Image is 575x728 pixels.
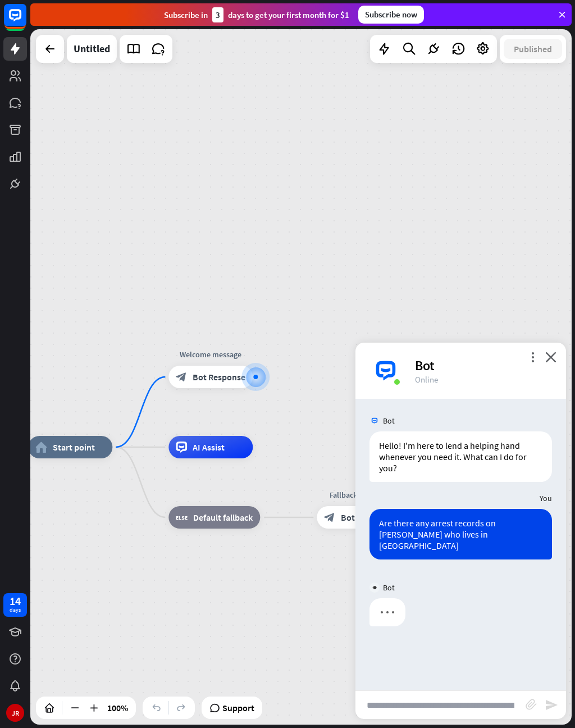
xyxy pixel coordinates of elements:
[10,606,21,614] div: days
[176,371,187,383] i: block_bot_response
[369,431,552,482] div: Hello! I'm here to lend a helping hand whenever you need it. What can I do for you?
[504,39,562,59] button: Published
[369,509,552,559] div: Are there any arrest records on [PERSON_NAME] who lives in [GEOGRAPHIC_DATA]
[545,352,556,362] i: close
[104,699,131,717] div: 100%
[341,512,394,523] span: Bot Response
[53,442,95,453] span: Start point
[160,349,261,360] div: Welcome message
[383,416,395,426] span: Bot
[526,699,537,710] i: block_attachment
[308,489,409,501] div: Fallback message
[222,699,254,717] span: Support
[358,6,424,24] div: Subscribe now
[415,357,553,374] div: Bot
[540,493,552,503] span: You
[74,35,110,63] div: Untitled
[383,583,395,593] span: Bot
[35,442,47,453] i: home_2
[193,512,253,523] span: Default fallback
[371,584,378,591] img: ceee058c6cabd4f577f8.gif
[212,7,223,22] div: 3
[9,4,43,38] button: Open LiveChat chat widget
[176,512,188,523] i: block_fallback
[324,512,335,523] i: block_bot_response
[193,371,245,383] span: Bot Response
[545,698,558,712] i: send
[6,704,24,722] div: JR
[164,7,349,22] div: Subscribe in days to get your first month for $1
[3,593,27,617] a: 14 days
[193,442,225,453] span: AI Assist
[415,374,553,385] div: Online
[10,596,21,606] div: 14
[527,352,538,362] i: more_vert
